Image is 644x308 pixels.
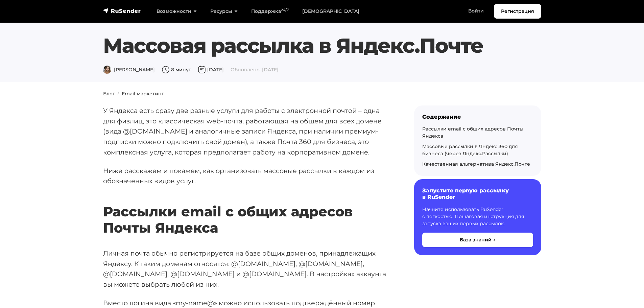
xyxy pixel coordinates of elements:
p: Личная почта обычно регистрируется на базе общих доменов, принадлежащих Яндексу. К таким доменам ... [103,248,392,290]
p: Ниже расскажем и покажем, как организовать массовые рассылки в каждом из обозначенных видов услуг. [103,166,392,186]
a: Регистрация [494,4,541,19]
a: Блог [103,91,115,97]
a: Рассылки email с общих адресов Почты Яндекса [422,126,523,139]
a: Войти [461,4,491,18]
a: Качественная альтернатива Яндекс.Почте [422,161,530,167]
div: Содержание [422,114,533,120]
p: У Яндекса есть сразу две разные услуги для работы с электронной почтой – одна для физлиц, это кла... [103,105,392,158]
img: Время чтения [162,66,170,74]
span: [PERSON_NAME] [103,67,155,73]
a: Ресурсы [204,4,244,18]
img: Дата публикации [198,66,206,74]
p: Начните использовать RuSender с легкостью. Пошаговая инструкция для запуска ваших первых рассылок. [422,206,533,227]
a: Массовые рассылки в Яндекс 360 для бизнеса (через Яндекс.Рассылки) [422,143,518,157]
a: Возможности [150,4,204,18]
li: Email-маркетинг [115,90,164,97]
span: [DATE] [198,67,224,73]
h1: Массовая рассылка в Яндекс.Почте [103,33,504,58]
nav: breadcrumb [99,90,545,97]
h2: Рассылки email с общих адресов Почты Яндекса [103,184,392,236]
img: RuSender [103,7,141,14]
a: [DEMOGRAPHIC_DATA] [295,4,366,18]
h6: Запустите первую рассылку в RuSender [422,187,533,200]
sup: 24/7 [281,8,289,12]
a: Поддержка24/7 [244,4,295,18]
span: Обновлено: [DATE] [231,67,279,73]
button: База знаний → [422,233,533,247]
a: Запустите первую рассылку в RuSender Начните использовать RuSender с легкостью. Пошаговая инструк... [414,179,541,255]
span: 8 минут [162,67,191,73]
